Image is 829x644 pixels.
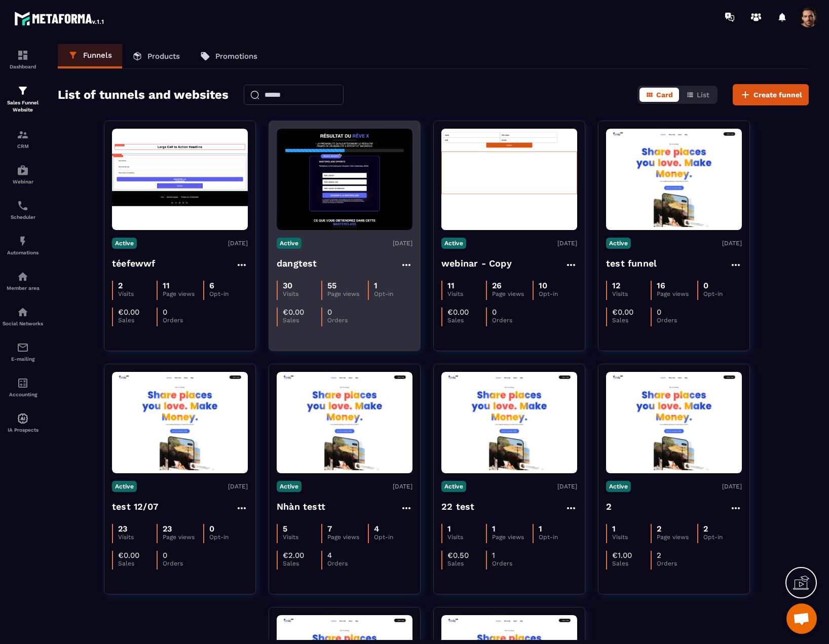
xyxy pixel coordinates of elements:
[447,524,451,534] p: 1
[118,281,123,290] p: 2
[3,143,43,149] p: CRM
[3,42,43,77] a: formationformationDashboard
[539,290,577,297] p: Opt-in
[112,256,156,271] h4: téefewwf
[283,524,287,534] p: 5
[3,285,43,291] p: Member area
[3,369,43,405] a: accountantaccountantAccounting
[283,551,304,560] p: €2.00
[209,524,214,534] p: 0
[112,375,248,471] img: image
[441,375,577,471] img: image
[3,427,43,433] p: IA Prospects
[786,603,817,634] div: Open chat
[612,317,651,324] p: Sales
[703,534,742,541] p: Opt-in
[3,228,43,263] a: automationsautomationsAutomations
[3,334,43,369] a: emailemailE-mailing
[447,290,486,297] p: Visits
[3,157,43,192] a: automationsautomationsWebinar
[17,129,29,141] img: formation
[703,281,708,290] p: 0
[374,524,379,534] p: 4
[447,281,455,290] p: 11
[3,250,43,255] p: Automations
[17,271,29,283] img: automations
[3,179,43,184] p: Webinar
[447,534,486,541] p: Visits
[733,84,809,105] button: Create funnel
[122,44,190,68] a: Products
[374,281,378,290] p: 1
[657,534,697,541] p: Page views
[447,308,469,317] p: €0.00
[441,500,474,514] h4: 22 test
[441,481,466,492] p: Active
[163,551,167,560] p: 0
[327,290,367,297] p: Page views
[283,534,321,541] p: Visits
[17,235,29,247] img: automations
[83,51,112,60] p: Funnels
[163,317,201,324] p: Orders
[283,317,321,324] p: Sales
[657,308,661,317] p: 0
[163,308,167,317] p: 0
[118,290,157,297] p: Visits
[722,240,742,247] p: [DATE]
[680,88,715,102] button: List
[209,281,214,290] p: 6
[147,52,180,61] p: Products
[612,524,616,534] p: 1
[703,524,708,534] p: 2
[14,9,105,27] img: logo
[441,256,512,271] h4: webinar - Copy
[3,263,43,298] a: automationsautomationsMember area
[118,308,139,317] p: €0.00
[17,49,29,61] img: formation
[118,524,127,534] p: 23
[539,534,577,541] p: Opt-in
[3,77,43,121] a: formationformationSales Funnel Website
[657,317,695,324] p: Orders
[327,551,332,560] p: 4
[17,342,29,354] img: email
[697,91,709,99] span: List
[327,560,366,567] p: Orders
[17,200,29,212] img: scheduler
[557,483,577,490] p: [DATE]
[606,481,631,492] p: Active
[163,524,172,534] p: 23
[539,281,547,290] p: 10
[722,483,742,490] p: [DATE]
[3,392,43,397] p: Accounting
[3,99,43,113] p: Sales Funnel Website
[17,412,29,425] img: automations
[606,256,657,271] h4: test funnel
[557,240,577,247] p: [DATE]
[492,281,502,290] p: 26
[190,44,268,68] a: Promotions
[228,483,248,490] p: [DATE]
[612,534,651,541] p: Visits
[327,524,332,534] p: 7
[657,560,695,567] p: Orders
[58,85,229,105] h2: List of tunnels and websites
[657,290,697,297] p: Page views
[163,560,201,567] p: Orders
[639,88,679,102] button: Card
[374,290,412,297] p: Opt-in
[209,534,248,541] p: Opt-in
[283,308,304,317] p: €0.00
[656,91,673,99] span: Card
[228,240,248,247] p: [DATE]
[58,44,122,68] a: Funnels
[3,121,43,157] a: formationformationCRM
[3,321,43,326] p: Social Networks
[277,238,302,249] p: Active
[612,551,632,560] p: €1.00
[492,560,531,567] p: Orders
[606,132,742,228] img: image
[118,560,157,567] p: Sales
[17,85,29,97] img: formation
